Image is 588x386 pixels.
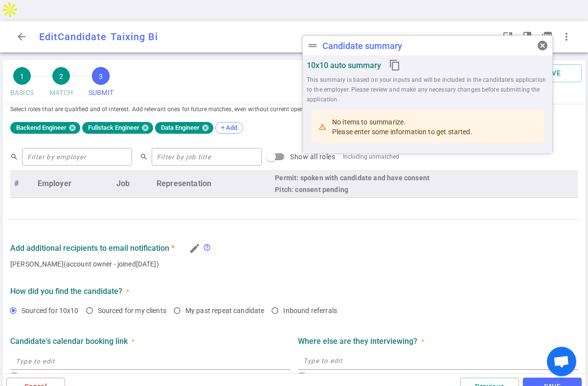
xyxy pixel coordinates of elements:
[283,307,337,314] span: Inbound referrals
[10,287,122,296] strong: How did you find the candidate?
[12,124,70,131] span: Backend Engineer
[189,242,201,254] i: edit
[537,40,548,51] span: cancel
[561,31,572,43] span: more_vert
[92,67,110,85] span: 3
[10,104,578,114] span: Select roles that are qualified and of interest. Add relevant ones for future matches, even witho...
[185,307,265,314] span: My past repeat candidate
[111,31,158,43] span: Taixing Bi
[537,27,557,47] button: Open PDF in a popup
[45,64,77,104] button: 2MATCH
[22,149,132,165] input: Filter by employer
[52,67,70,85] span: 2
[6,64,38,104] button: 1BASICS
[298,337,417,346] strong: Where else are they interviewing?
[203,243,215,253] div: If you want additional recruiters to also receive candidate updates via email, click on the penci...
[140,153,148,161] span: search
[113,170,153,198] th: Job
[10,243,175,253] strong: Add additional recipients to email notification
[275,172,574,195] div: Permit: spoken with candidate and have consent Pitch: consent pending
[218,124,241,131] span: + Add
[521,31,533,43] span: book
[541,31,553,43] i: picture_as_pdf
[307,40,318,51] span: drag_handle
[186,240,203,257] button: Edit Candidate Recruiter Contacts
[547,347,576,376] div: Open chat
[10,85,34,101] span: BASICS
[322,41,402,51] div: Candidate summary
[22,307,79,314] span: Sourced for 10x10
[310,372,368,379] span: Include in submission
[13,67,31,85] span: 1
[10,353,290,369] input: Type to edit
[498,27,518,47] button: Open LinkedIn as a popup
[152,149,262,165] input: Filter by job title
[84,124,143,131] span: Fullstack Engineer
[10,259,578,269] span: [PERSON_NAME] (account owner - joined [DATE] )
[153,170,271,198] th: Representation
[290,153,335,161] span: Show all roles
[343,153,399,160] div: Including unmatched
[518,27,537,47] button: Open resume highlights in a popup
[98,307,166,314] span: Sourced for my clients
[49,85,73,101] span: MATCH
[10,153,18,161] span: search
[89,85,113,101] span: SUBMIT
[39,31,107,43] span: Edit Candidate
[34,170,113,198] th: Employer
[10,170,34,198] th: #
[502,31,514,43] span: launch
[157,124,204,131] span: Data Engineer
[16,31,27,43] span: arrow_back
[10,337,128,346] strong: Candidate's calendar booking link
[12,27,31,47] button: Go back
[22,372,81,379] span: Include in submission
[203,243,211,251] span: help_outline
[85,64,117,104] button: 3SUBMIT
